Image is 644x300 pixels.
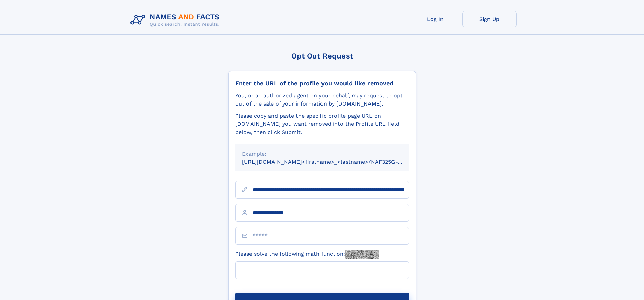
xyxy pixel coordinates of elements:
div: Opt Out Request [228,52,416,60]
label: Please solve the following math function: [235,250,379,259]
a: Sign Up [462,11,517,27]
div: You, or an authorized agent on your behalf, may request to opt-out of the sale of your informatio... [235,92,409,108]
a: Log In [408,11,462,27]
img: Logo Names and Facts [128,11,225,29]
div: Example: [242,150,402,158]
div: Please copy and paste the specific profile page URL on [DOMAIN_NAME] you want removed into the Pr... [235,112,409,136]
div: Enter the URL of the profile you would like removed [235,79,409,87]
small: [URL][DOMAIN_NAME]<firstname>_<lastname>/NAF325G-xxxxxxxx [242,159,422,165]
